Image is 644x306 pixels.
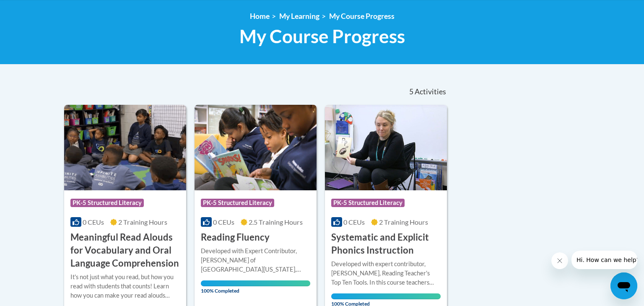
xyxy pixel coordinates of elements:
span: 2 Training Hours [118,218,167,226]
span: PK-5 Structured Literacy [201,199,274,207]
div: Your progress [201,280,310,286]
div: Developed with expert contributor, [PERSON_NAME], Reading Teacher's Top Ten Tools. In this course... [331,259,441,287]
a: My Course Progress [329,12,395,21]
h3: Meaningful Read Alouds for Vocabulary and Oral Language Comprehension [70,231,180,270]
img: Course Logo [325,105,447,190]
span: 2.5 Training Hours [249,218,303,226]
span: My Course Progress [239,25,405,47]
span: 0 CEUs [83,218,104,226]
iframe: Button to launch messaging window [610,272,637,299]
span: 100% Completed [201,280,310,294]
iframe: Message from company [571,251,637,269]
div: It's not just what you read, but how you read with students that counts! Learn how you can make y... [70,272,180,300]
span: Activities [415,87,446,96]
a: My Learning [279,12,319,21]
div: Your progress [331,293,441,299]
iframe: Close message [551,252,568,269]
img: Course Logo [195,105,317,190]
div: Developed with Expert Contributor, [PERSON_NAME] of [GEOGRAPHIC_DATA][US_STATE], [GEOGRAPHIC_DATA... [201,246,310,274]
span: PK-5 Structured Literacy [331,199,405,207]
img: Course Logo [64,105,186,190]
span: 0 CEUs [213,218,234,226]
h3: Systematic and Explicit Phonics Instruction [331,231,441,257]
span: PK-5 Structured Literacy [70,199,144,207]
span: Hi. How can we help? [5,6,68,13]
span: 2 Training Hours [379,218,428,226]
a: Home [250,12,270,21]
span: 0 CEUs [343,218,365,226]
span: 5 [409,87,413,96]
h3: Reading Fluency [201,231,270,244]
